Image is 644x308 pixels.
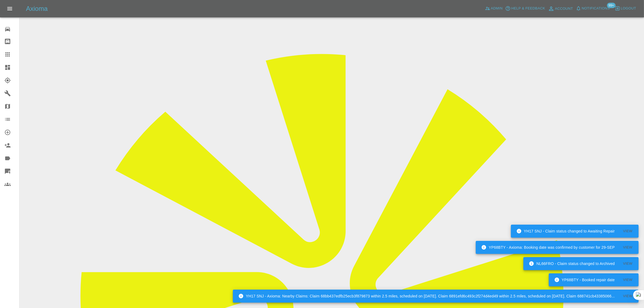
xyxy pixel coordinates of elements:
[619,243,636,252] button: View
[619,260,636,268] button: View
[619,292,636,300] button: View
[516,226,615,236] div: YH17 SNJ - Claim status changed to Awaiting Repair
[619,276,636,284] button: View
[481,243,615,252] div: YP68BTY - Axioma: Booking date was confirmed by customer for 29-SEP
[554,275,615,285] div: YP68BTY - Booked repair date
[619,227,636,235] button: View
[529,259,615,268] div: NL66FRO - Claim status changed to Archived
[238,291,615,301] div: YH17 SNJ - Axioma: Nearby Claims: Claim 68bb437edfb25ecb3f879873 within 2.5 miles, scheduled on [...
